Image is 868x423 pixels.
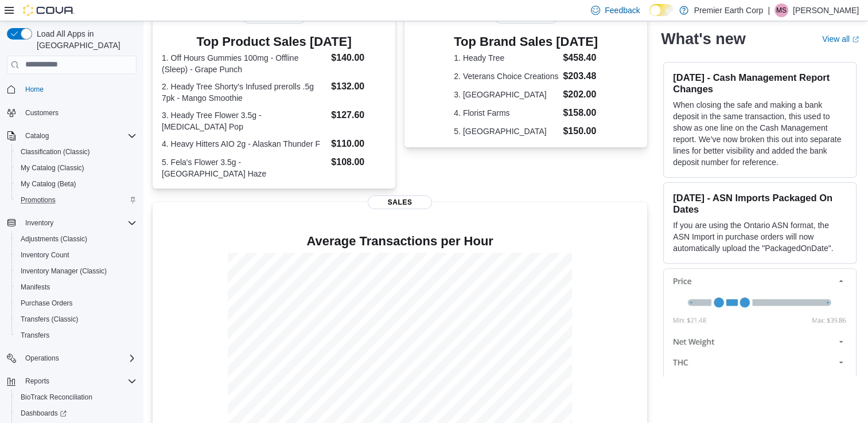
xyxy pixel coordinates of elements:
[793,3,859,17] p: [PERSON_NAME]
[11,295,141,311] button: Purchase Orders
[16,328,137,342] span: Transfers
[16,161,137,175] span: My Catalog (Classic)
[661,30,745,48] h2: What's new
[11,176,141,192] button: My Catalog (Beta)
[649,16,650,17] span: Dark Mode
[21,216,58,230] button: Inventory
[162,109,326,132] dt: 3. Heady Tree Flower 3.5g - [MEDICAL_DATA] Pop
[563,69,598,83] dd: $203.48
[25,377,49,386] span: Reports
[16,177,137,191] span: My Catalog (Beta)
[331,155,386,169] dd: $108.00
[673,192,847,215] h3: [DATE] - ASN Imports Packaged On Dates
[11,405,141,421] a: Dashboards
[16,177,81,191] a: My Catalog (Beta)
[16,193,60,207] a: Promotions
[21,105,137,120] span: Customers
[331,51,386,65] dd: $140.00
[11,327,141,343] button: Transfers
[32,28,137,51] span: Load All Apps in [GEOGRAPHIC_DATA]
[11,231,141,247] button: Adjustments (Classic)
[16,145,95,159] a: Classification (Classic)
[16,312,137,326] span: Transfers (Classic)
[25,85,44,94] span: Home
[16,232,137,246] span: Adjustments (Classic)
[21,374,137,388] span: Reports
[21,106,63,120] a: Customers
[162,35,386,49] h3: Top Product Sales [DATE]
[21,195,56,205] span: Promotions
[16,390,137,404] span: BioTrack Reconciliation
[21,129,137,143] span: Catalog
[16,248,137,262] span: Inventory Count
[25,108,59,117] span: Customers
[2,215,141,231] button: Inventory
[16,161,89,175] a: My Catalog (Classic)
[21,179,76,189] span: My Catalog (Beta)
[21,283,50,292] span: Manifests
[21,163,84,173] span: My Catalog (Classic)
[21,250,69,260] span: Inventory Count
[16,328,54,342] a: Transfers
[16,145,137,159] span: Classification (Classic)
[649,4,674,16] input: Dark Mode
[16,296,137,310] span: Purchase Orders
[162,234,638,248] h4: Average Transactions per Hour
[16,406,71,420] a: Dashboards
[563,106,598,120] dd: $158.00
[25,354,59,363] span: Operations
[21,315,78,324] span: Transfers (Classic)
[25,218,53,228] span: Inventory
[11,192,141,208] button: Promotions
[852,36,859,43] svg: External link
[2,128,141,144] button: Catalog
[605,5,640,16] span: Feedback
[16,390,97,404] a: BioTrack Reconciliation
[21,393,92,402] span: BioTrack Reconciliation
[21,331,49,340] span: Transfers
[21,129,53,143] button: Catalog
[563,51,598,65] dd: $458.40
[368,195,432,209] span: Sales
[16,193,137,207] span: Promotions
[2,81,141,97] button: Home
[21,351,137,365] span: Operations
[454,89,558,100] dt: 3. [GEOGRAPHIC_DATA]
[11,389,141,405] button: BioTrack Reconciliation
[21,267,107,276] span: Inventory Manager (Classic)
[694,3,764,17] p: Premier Earth Corp
[25,131,49,140] span: Catalog
[11,247,141,263] button: Inventory Count
[162,81,326,104] dt: 2. Heady Tree Shorty's Infused prerolls .5g 7pk - Mango Smoothie
[21,351,64,365] button: Operations
[768,3,770,17] p: |
[774,3,788,17] div: Mark Schlueter
[454,107,558,119] dt: 4. Florist Farms
[16,312,83,326] a: Transfers (Classic)
[21,216,137,230] span: Inventory
[2,104,141,121] button: Customers
[162,138,326,150] dt: 4. Heavy Hitters AIO 2g - Alaskan Thunder F
[673,99,847,168] p: When closing the safe and making a bank deposit in the same transaction, this used to show as one...
[16,280,55,294] a: Manifests
[21,409,67,418] span: Dashboards
[822,34,859,44] a: View allExternal link
[162,52,326,75] dt: 1. Off Hours Gummies 100mg - Offline (Sleep) - Grape Punch
[16,248,74,262] a: Inventory Count
[11,144,141,160] button: Classification (Classic)
[563,88,598,101] dd: $202.00
[11,263,141,279] button: Inventory Manager (Classic)
[331,80,386,93] dd: $132.00
[16,280,137,294] span: Manifests
[454,70,558,82] dt: 2. Veterans Choice Creations
[11,311,141,327] button: Transfers (Classic)
[16,232,92,246] a: Adjustments (Classic)
[11,279,141,295] button: Manifests
[331,108,386,122] dd: $127.60
[21,234,87,244] span: Adjustments (Classic)
[16,264,137,278] span: Inventory Manager (Classic)
[776,3,787,17] span: MS
[331,137,386,151] dd: $110.00
[11,160,141,176] button: My Catalog (Classic)
[162,156,326,179] dt: 5. Fela's Flower 3.5g - [GEOGRAPHIC_DATA] Haze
